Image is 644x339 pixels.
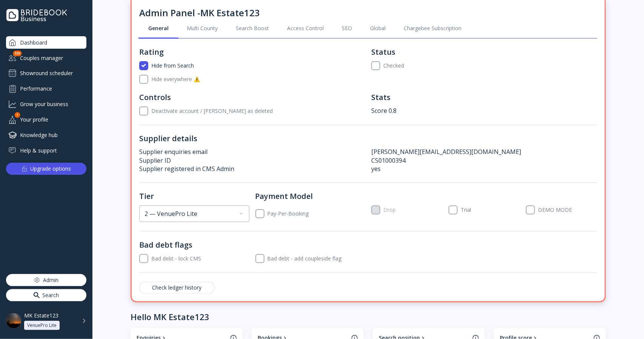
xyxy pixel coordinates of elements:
[43,290,59,300] div: Search
[6,113,86,126] div: Your profile
[13,51,22,56] div: 338
[178,18,227,38] a: Multi County
[15,112,20,118] div: 1
[6,313,21,328] img: dpr=2,fit=cover,g=face,w=48,h=48
[139,48,365,57] h5: Rating
[6,98,86,110] a: Grow your business
[139,165,365,173] div: Supplier registered in CMS Admin
[139,8,597,18] h4: Admin Panel - MK Estate123
[144,210,197,217] span: 2 — VenuePro Lite
[131,311,209,322] div: Hello MK Estate123
[371,165,597,173] div: yes
[371,106,597,115] div: Score 0.8
[333,18,361,38] a: SEO
[371,48,597,57] h5: Status
[139,18,178,38] a: General
[6,82,86,95] a: Performance
[6,289,86,301] button: Search
[535,205,597,214] label: DEMO MODE
[6,67,86,79] a: Showround scheduler
[606,303,644,339] iframe: Chat Widget
[361,18,395,38] a: Global
[139,282,215,294] button: Check ledger history
[31,163,71,174] div: Upgrade options
[264,209,366,218] label: Pay-Per-Booking
[6,274,86,286] button: Admin
[139,240,249,250] h5: Bad debt flags
[6,163,86,175] button: Upgrade options
[139,192,249,201] h5: Tier
[6,52,86,64] a: Couples manager338
[6,36,86,49] a: Dashboard
[24,312,58,319] div: MK Estate123
[148,106,365,116] label: Deactivate account / [PERSON_NAME] as deleted
[139,156,365,165] div: Supplier ID
[371,156,597,165] div: CS01000394
[255,192,366,201] h5: Payment Model
[6,52,86,64] div: Couples manager
[43,275,58,285] div: Admin
[27,322,57,328] div: VenuePro Lite
[6,113,86,126] a: Your profile1
[380,205,396,214] label: Drop
[371,148,597,156] div: [PERSON_NAME][EMAIL_ADDRESS][DOMAIN_NAME]
[395,18,470,38] a: Chargebee Subscription
[278,18,333,38] a: Access Control
[139,134,597,143] h5: Supplier details
[6,144,86,157] a: Help & support
[371,93,597,102] h5: Stats
[148,75,249,84] label: Hide everywhere ⚠️
[458,205,471,214] label: Trial
[139,93,365,102] h5: Controls
[152,285,202,291] div: Check ledger history
[139,148,365,156] div: Supplier enquiries email
[6,129,86,141] a: Knowledge hub
[264,254,404,263] label: Bad debt - add coupleside flag
[148,254,249,263] label: Bad debt - lock CMS
[227,18,278,38] a: Search Boost
[148,61,249,70] label: Hide from Search
[380,61,481,70] label: Checked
